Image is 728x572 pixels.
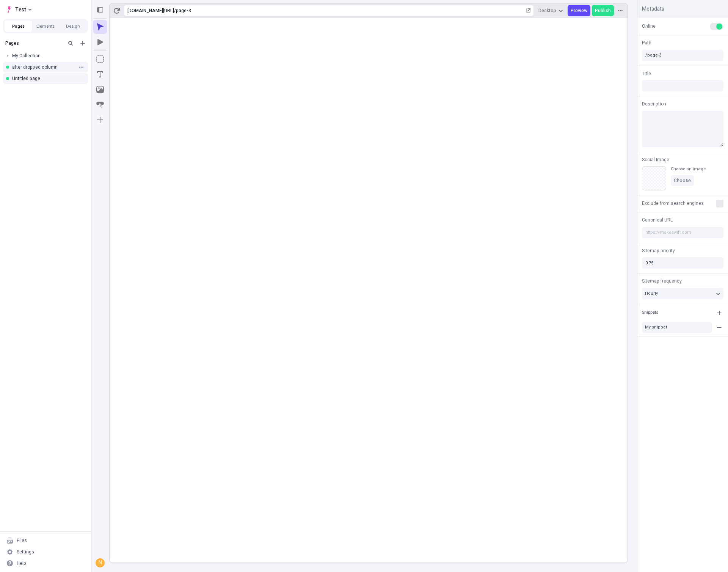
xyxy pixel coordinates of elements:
div: page-3 [176,8,524,14]
div: Choose an image [671,166,706,172]
button: Desktop [535,5,566,16]
button: Add new [78,39,87,48]
div: My Collection [12,53,82,59]
div: Pages [5,40,63,46]
button: Text [93,68,107,81]
span: Sitemap frequency [642,278,682,284]
button: Preview [568,5,590,16]
span: Sitemap priority [642,247,675,254]
span: Hourly [645,290,658,297]
span: Path [642,39,651,46]
span: Title [642,70,651,77]
span: Description [642,101,666,107]
button: Design [59,20,86,32]
div: / [174,8,176,14]
button: Elements [32,20,59,32]
span: Preview [571,8,587,14]
button: Box [93,52,107,66]
span: Publish [595,8,611,14]
span: Choose [674,178,691,184]
div: Files [17,537,27,544]
button: Image [93,83,107,96]
span: Social Image [642,156,669,163]
button: Pages [5,20,32,32]
span: Test [15,5,26,14]
span: Online [642,23,656,30]
span: Exclude from search engines [642,200,704,207]
span: Canonical URL [642,217,673,223]
button: Choose [671,175,694,186]
button: Publish [592,5,614,16]
div: after dropped column [12,64,74,70]
button: Select site [3,4,35,15]
div: N [96,559,104,567]
span: Desktop [538,8,556,14]
div: Snippets [642,310,658,316]
button: My snippet [642,322,712,333]
div: My snippet [645,324,709,330]
input: https://makeswift.com [642,227,723,238]
div: [URL][DOMAIN_NAME] [127,8,174,14]
div: Help [17,560,26,566]
div: Settings [17,549,34,555]
button: Button [93,98,107,112]
div: Untitled page [12,75,82,82]
button: Hourly [642,288,723,299]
